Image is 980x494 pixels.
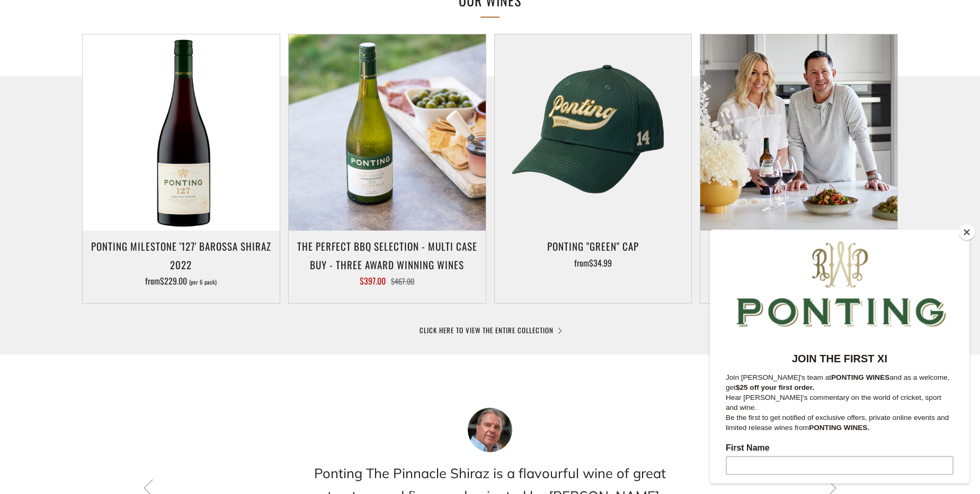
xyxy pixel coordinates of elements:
span: $34.99 [589,257,612,269]
p: Be the first to get notified of exclusive offers, private online events and limited release wines... [16,183,244,203]
strong: PONTING WINES. [99,194,159,202]
p: Join [PERSON_NAME]'s team at and as a welcome, get [16,143,244,163]
input: Subscribe [16,347,244,366]
label: Last Name [16,258,244,271]
span: We will send you a confirmation email to subscribe. I agree to sign up to the Ponting Wines newsl... [16,379,237,425]
button: SUBSCRIBE [12,41,968,60]
span: $397.00 [360,275,386,287]
span: from [574,257,612,269]
a: Ponting Milestone '127' Barossa Shiraz 2022 from$229.00 (per 6 pack) [83,237,280,290]
h3: The perfect BBQ selection - MULTI CASE BUY - Three award winning wines [294,237,480,273]
strong: JOIN THE FIRST XI [82,123,177,135]
span: (per 6 pack) [189,279,217,285]
label: First Name [16,214,244,226]
strong: JOIN THE FIRST XI [428,13,552,29]
span: from [145,275,217,287]
a: The perfect BBQ selection - MULTI CASE BUY - Three award winning wines $397.00 $467.00 [289,237,486,290]
h3: Set For Summer - Multi Case Buy [706,237,892,255]
span: $229.00 [160,275,187,287]
strong: PONTING WINES [121,144,180,152]
a: Ponting "Green" Cap from$34.99 [495,237,692,290]
span: $467.00 [391,276,414,287]
p: Hear [PERSON_NAME]'s commentary on the world of cricket, sport and wine. [16,163,244,183]
strong: $25 off your first order. [26,154,104,162]
a: Set For Summer - Multi Case Buy $399.00 $527.00 [700,237,897,290]
a: CLICK HERE TO VIEW THE ENTIRE COLLECTION [420,325,560,335]
label: Email [16,303,244,315]
button: Close [959,224,975,240]
h3: Ponting "Green" Cap [500,237,687,255]
h3: Ponting Milestone '127' Barossa Shiraz 2022 [88,237,274,273]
